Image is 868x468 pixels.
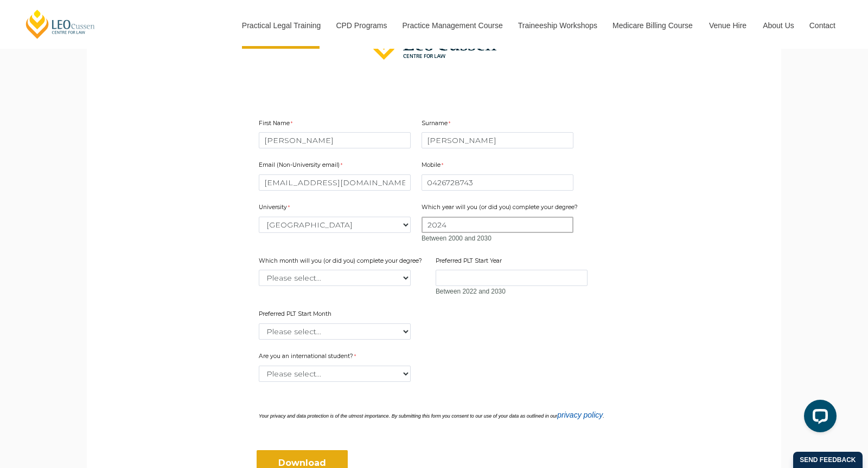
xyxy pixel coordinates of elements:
[795,395,841,441] iframe: LiveChat chat widget
[328,2,394,49] a: CPD Programs
[259,323,411,340] select: Preferred PLT Start Month
[510,2,604,49] a: Traineeship Workshops
[422,161,446,172] label: Mobile
[234,2,328,49] a: Practical Legal Training
[394,2,510,49] a: Practice Management Course
[422,217,573,233] input: Which year will you (or did you) complete your degree?
[436,270,588,286] input: Preferred PLT Start Year
[259,413,604,419] i: Your privacy and data protection is of the utmost importance. By submitting this form you consent...
[259,119,295,130] label: First Name
[604,2,701,49] a: Medicare Billing Course
[259,132,411,148] input: First Name
[557,411,603,419] a: privacy policy
[422,203,580,214] label: Which year will you (or did you) complete your degree?
[422,174,573,191] input: Mobile
[755,2,801,49] a: About Us
[259,161,345,172] label: Email (Non-University email)
[422,235,492,242] span: Between 2000 and 2030
[259,257,425,268] label: Which month will you (or did you) complete your degree?
[259,366,411,382] select: Are you an international student?
[801,2,844,49] a: Contact
[436,257,505,268] label: Preferred PLT Start Year
[436,288,506,295] span: Between 2022 and 2030
[701,2,755,49] a: Venue Hire
[422,132,573,148] input: Surname
[259,270,411,286] select: Which month will you (or did you) complete your degree?
[259,174,411,191] input: Email (Non-University email)
[259,310,334,321] label: Preferred PLT Start Month
[422,119,453,130] label: Surname
[259,352,367,363] label: Are you an international student?
[24,9,97,40] a: [PERSON_NAME] Centre for Law
[259,217,411,233] select: University
[259,203,292,214] label: University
